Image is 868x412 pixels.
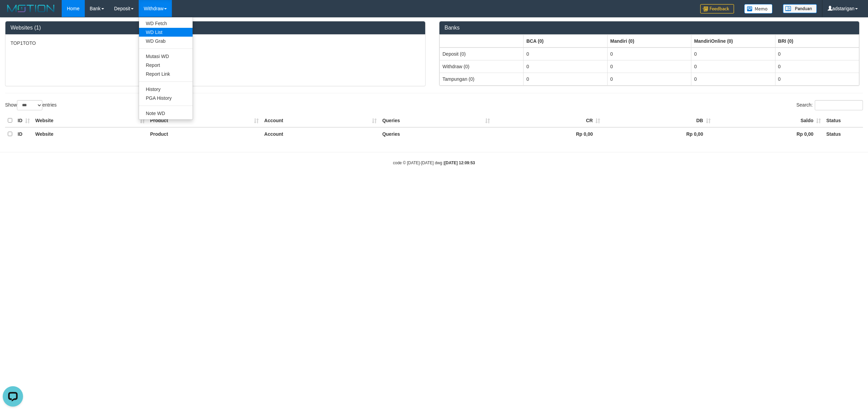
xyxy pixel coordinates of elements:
img: Button%20Memo.svg [744,4,773,14]
td: 0 [524,60,607,73]
th: DB [603,114,713,127]
select: Showentries [17,100,42,110]
td: 0 [607,48,691,60]
a: WD Fetch [139,19,193,28]
td: Tampungan (0) [440,73,524,85]
a: WD Grab [139,37,193,45]
th: Queries [379,127,493,141]
a: PGA History [139,94,193,102]
th: Status [824,127,863,141]
td: Withdraw (0) [440,60,524,73]
h3: Websites (1) [11,25,420,31]
th: Group: activate to sort column ascending [524,35,607,48]
img: panduan.png [783,4,817,13]
th: Product [147,114,262,127]
th: Rp 0,00 [713,127,824,141]
img: MOTION_logo.png [5,3,57,14]
label: Show entries [5,100,57,110]
th: Website [33,127,147,141]
a: History [139,85,193,94]
button: Open LiveChat chat widget [3,3,23,23]
img: Feedback.jpg [700,4,734,14]
th: Website [33,114,147,127]
td: 0 [691,60,775,73]
td: 0 [607,60,691,73]
th: Group: activate to sort column ascending [440,35,524,48]
td: 0 [691,73,775,85]
th: ID [15,127,33,141]
input: Search: [815,100,863,110]
th: Account [261,114,379,127]
th: Product [147,127,262,141]
th: Rp 0,00 [493,127,603,141]
td: 0 [607,73,691,85]
th: Queries [379,114,493,127]
th: CR [493,114,603,127]
th: Account [261,127,379,141]
th: Status [824,114,863,127]
th: Rp 0,00 [603,127,713,141]
th: Group: activate to sort column ascending [691,35,775,48]
a: Report [139,61,193,70]
td: 0 [775,73,859,85]
th: Saldo [713,114,824,127]
th: Group: activate to sort column ascending [775,35,859,48]
h3: Banks [445,25,854,31]
a: Mutasi WD [139,52,193,61]
td: 0 [775,48,859,60]
label: Search: [796,100,863,110]
th: ID [15,114,33,127]
small: code © [DATE]-[DATE] dwg | [393,161,475,165]
a: WD List [139,28,193,37]
td: 0 [524,73,607,85]
p: TOP1TOTO [11,40,420,46]
strong: [DATE] 12:09:53 [445,161,475,165]
a: Note WD [139,109,193,118]
a: Report Link [139,70,193,78]
td: 0 [524,48,607,60]
td: 0 [775,60,859,73]
th: Group: activate to sort column ascending [607,35,691,48]
td: Deposit (0) [440,48,524,60]
td: 0 [691,48,775,60]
